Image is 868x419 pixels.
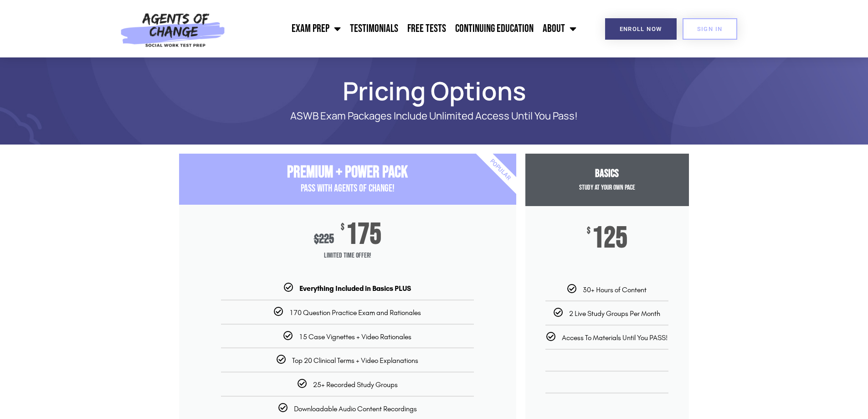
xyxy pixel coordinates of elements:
[175,80,694,101] h1: Pricing Options
[605,18,677,40] a: Enroll Now
[299,284,411,293] b: Everything Included in Basics PLUS
[289,308,421,317] span: 170 Question Practice Exam and Rationales
[292,356,418,365] span: Top 20 Clinical Terms + Video Explanations
[562,333,668,342] span: Access To Materials Until You PASS!
[314,232,334,247] div: 225
[583,285,647,294] span: 30+ Hours of Content
[587,227,591,236] span: $
[620,26,662,32] span: Enroll Now
[447,117,553,222] div: Popular
[299,332,411,341] span: 15 Case Vignettes + Video Rationales
[538,17,581,40] a: About
[179,163,516,182] h3: Premium + Power Pack
[294,404,417,413] span: Downloadable Audio Content Recordings
[569,309,660,318] span: 2 Live Study Groups Per Month
[592,227,627,250] span: 125
[301,182,395,195] span: PASS with AGENTS OF CHANGE!
[345,17,403,40] a: Testimonials
[230,17,581,40] nav: Menu
[211,110,657,122] p: ASWB Exam Packages Include Unlimited Access Until You Pass!
[179,247,516,265] span: Limited Time Offer!
[525,167,689,181] h3: Basics
[451,17,538,40] a: Continuing Education
[697,26,723,32] span: SIGN IN
[341,223,344,232] span: $
[403,17,451,40] a: Free Tests
[287,17,345,40] a: Exam Prep
[313,380,398,389] span: 25+ Recorded Study Groups
[579,183,635,192] span: Study at your Own Pace
[314,232,319,247] span: $
[683,18,737,40] a: SIGN IN
[346,223,381,247] span: 175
